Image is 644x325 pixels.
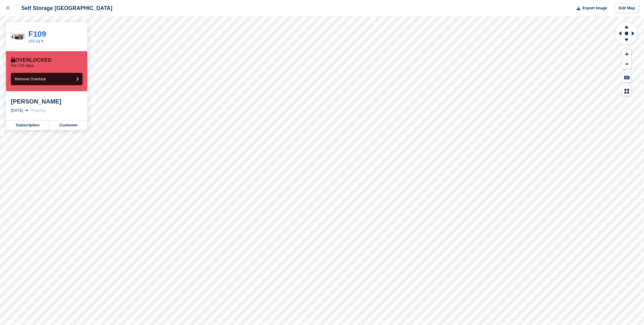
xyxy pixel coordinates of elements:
[28,29,46,39] a: F109
[582,5,607,11] span: Export Image
[15,77,46,81] span: Remove Overlock
[573,3,607,13] button: Export Image
[622,86,631,96] button: Map Legend
[11,98,82,105] div: [PERSON_NAME]
[28,39,43,43] a: 150 sq ft
[11,63,34,68] p: For 116 days
[11,107,23,113] div: [DATE]
[16,5,112,12] div: Self Storage [GEOGRAPHIC_DATA]
[11,57,51,63] div: Overlocked
[50,120,87,130] a: Customer
[6,120,50,130] a: Subscription
[622,73,631,82] button: Keyboard Shortcuts
[615,3,639,13] a: Edit Map
[31,107,45,113] div: Ongoing
[622,49,631,59] button: Zoom In
[11,32,25,42] img: 150-sqft-unit.jpg
[622,59,631,69] button: Zoom Out
[25,109,28,112] img: arrow-right-light-icn-cde0832a797a2874e46488d9cf13f60e5c3a73dbe684e267c42b8395dfbc2abf.svg
[11,73,82,85] button: Remove Overlock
